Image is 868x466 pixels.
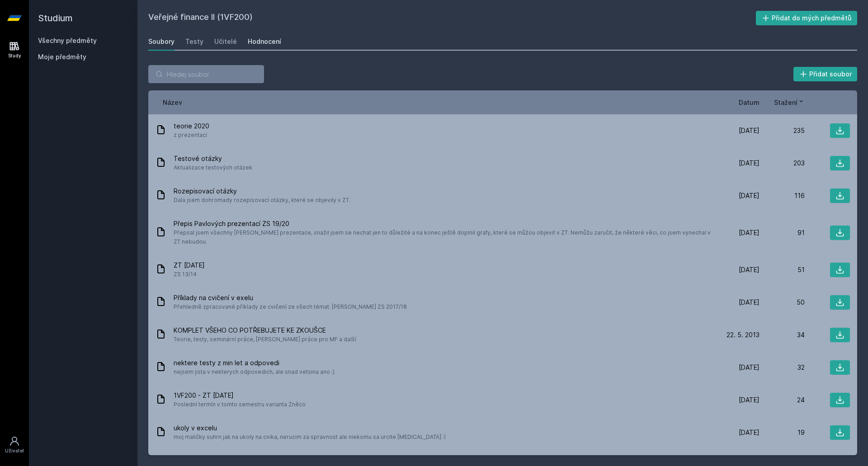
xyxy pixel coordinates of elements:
[148,33,175,51] a: Soubory
[739,191,759,200] span: [DATE]
[174,154,252,163] span: Testové otázky
[174,122,209,131] span: teorie 2020
[759,228,805,237] div: 91
[248,33,281,51] a: Hodnocení
[148,65,264,83] input: Hledej soubor
[174,400,306,409] span: Poslední termín v tomto semestru varianta Zněco
[174,270,205,279] span: ZS 13/14
[2,36,27,64] a: Study
[214,37,237,46] div: Učitelé
[759,395,805,405] div: 24
[739,298,759,307] span: [DATE]
[214,33,237,51] a: Učitelé
[759,159,805,168] div: 203
[759,428,805,437] div: 19
[774,98,805,107] button: Stažení
[759,191,805,200] div: 116
[759,330,805,339] div: 34
[756,11,858,25] button: Přidat do mých předmětů
[793,67,858,81] button: Přidat soubor
[174,196,350,205] span: Dala jsem dohromady rozepisovací otázky, které se objevily v ZT.
[174,433,446,442] span: moj maličky suhrn jak na ukoly na cvika, nerucim za spravnost ale niekomu sa urcite [MEDICAL_DATA...
[148,11,756,25] h2: Veřejné finance II (1VF200)
[774,98,797,107] span: Stažení
[739,159,759,168] span: [DATE]
[2,431,27,459] a: Uživatel
[5,447,24,454] div: Uživatel
[739,228,759,237] span: [DATE]
[174,302,407,311] span: Přehledně zpracované příklady ze cvičení ze všech témat. [PERSON_NAME] ZS 2017/18
[148,37,175,46] div: Soubory
[174,335,356,344] span: Teorie, testy, seminární práce, [PERSON_NAME] práce pro MF a další
[174,228,711,246] span: Přepsal jsem všechny [PERSON_NAME] prezentace, snažil jsem se nechat jen to důležité a na konec j...
[739,363,759,372] span: [DATE]
[174,424,446,433] span: ukoly v excelu
[739,126,759,135] span: [DATE]
[174,163,252,172] span: Aktualizace testových otázek
[174,326,356,335] span: KOMPLET VŠEHO CO POTŘEBUJETE KE ZKOUŠCE
[174,391,306,400] span: 1VF200 - ZT [DATE]
[174,261,205,270] span: ZT [DATE]
[739,265,759,274] span: [DATE]
[248,37,281,46] div: Hodnocení
[759,363,805,372] div: 32
[174,187,350,196] span: Rozepisovací otázky
[759,265,805,274] div: 51
[759,298,805,307] div: 50
[174,219,711,228] span: Přepis Pavlových prezentací ZS 19/20
[174,358,335,367] span: nektere testy z min let a odpovedi
[185,33,203,51] a: Testy
[759,126,805,135] div: 235
[739,428,759,437] span: [DATE]
[174,293,407,302] span: Příklady na cvičení v exelu
[38,52,86,61] span: Moje předměty
[739,395,759,405] span: [DATE]
[174,367,335,377] span: nejsem jista v nekterych odpovedich, ale snad vetsina ano :)
[174,131,209,140] span: z prezentací
[38,37,97,44] a: Všechny předměty
[726,330,759,339] span: 22. 5. 2013
[739,98,759,107] button: Datum
[163,98,182,107] button: Název
[8,52,21,59] div: Study
[185,37,203,46] div: Testy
